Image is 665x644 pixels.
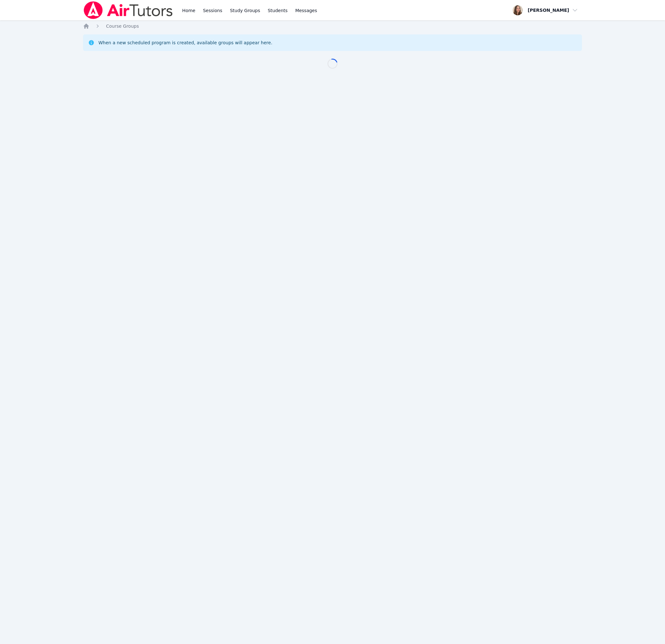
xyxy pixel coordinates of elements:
img: Air Tutors [83,1,173,19]
nav: Breadcrumb [83,23,582,29]
a: Course Groups [106,23,139,29]
span: Course Groups [106,24,139,29]
div: When a new scheduled program is created, available groups will appear here. [98,39,272,46]
span: Messages [295,7,317,14]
